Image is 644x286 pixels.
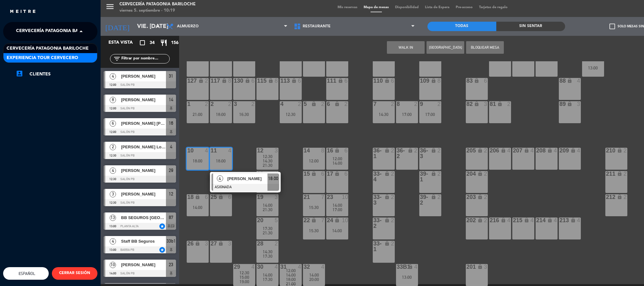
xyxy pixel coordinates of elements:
[139,39,146,47] i: crop_square
[121,214,166,221] span: BB SEGUROS [GEOGRAPHIC_DATA]
[121,120,166,127] span: [PERSON_NAME] [PERSON_NAME]
[160,39,168,47] i: restaurant
[16,25,98,38] span: Cervecería Patagonia Bariloche
[169,261,173,268] span: 23
[121,238,166,245] span: Staff BB Seguros
[121,191,166,197] span: [PERSON_NAME]
[7,54,78,62] span: Experiencia Tour Cervecero
[17,271,35,276] span: Español
[52,267,97,280] button: CERRAR SESIÓN
[121,144,166,150] span: [PERSON_NAME] Los [PERSON_NAME]
[169,119,173,127] span: 16
[104,39,146,47] div: Esta vista
[121,55,169,62] input: Filtrar por nombre...
[110,168,116,174] span: 4
[171,39,179,47] span: 156
[110,191,116,197] span: 3
[268,175,278,182] span: 18:00
[121,167,166,174] span: [PERSON_NAME]
[150,39,155,47] span: 34
[169,72,173,80] span: 31
[7,45,89,52] span: Cervecería Patagonia Bariloche
[169,96,173,103] span: 14
[16,70,97,78] a: account_boxClientes
[121,261,166,268] span: [PERSON_NAME]
[110,238,116,245] span: 4
[9,9,36,14] img: MEITRE
[169,167,173,174] span: 29
[227,175,267,182] span: [PERSON_NAME]
[217,175,223,182] span: 4
[169,190,173,198] span: 12
[170,143,172,151] span: 4
[16,70,23,77] i: account_box
[169,214,173,221] span: 87
[110,215,116,221] span: 13
[110,97,116,103] span: 8
[121,96,166,103] span: [PERSON_NAME]
[121,73,166,80] span: [PERSON_NAME]
[167,237,176,245] span: 33b1
[110,262,116,268] span: 10
[110,120,116,127] span: 6
[110,73,116,80] span: 4
[113,55,121,63] i: filter_list
[110,144,116,150] span: 2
